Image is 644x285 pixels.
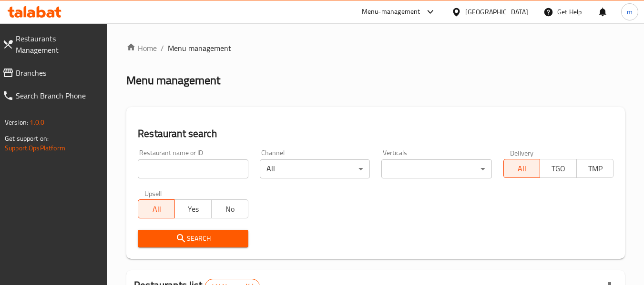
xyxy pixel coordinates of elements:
[142,202,171,216] span: All
[138,230,248,247] button: Search
[138,159,248,178] input: Search for restaurant name or ID..
[145,233,240,245] span: Search
[381,159,491,178] div: ​
[627,7,633,17] span: m
[126,73,220,88] h2: Menu management
[168,42,231,54] span: Menu management
[126,42,625,54] nav: breadcrumb
[144,190,162,197] label: Upsell
[126,42,157,54] a: Home
[5,116,28,128] span: Version:
[138,127,613,141] h2: Restaurant search
[16,67,100,79] span: Branches
[211,199,248,218] button: No
[215,202,245,216] span: No
[576,159,613,178] button: TMP
[16,90,100,101] span: Search Branch Phone
[174,199,212,218] button: Yes
[30,116,44,128] span: 1.0.0
[138,199,175,218] button: All
[161,42,164,54] li: /
[16,33,100,56] span: Restaurants Management
[260,159,370,178] div: All
[465,7,528,17] div: [GEOGRAPHIC_DATA]
[179,202,208,216] span: Yes
[362,6,420,18] div: Menu-management
[5,142,65,154] a: Support.OpsPlatform
[510,149,534,156] label: Delivery
[544,162,573,176] span: TGO
[508,162,537,176] span: All
[581,162,610,176] span: TMP
[503,159,541,178] button: All
[540,159,577,178] button: TGO
[5,132,49,145] span: Get support on:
